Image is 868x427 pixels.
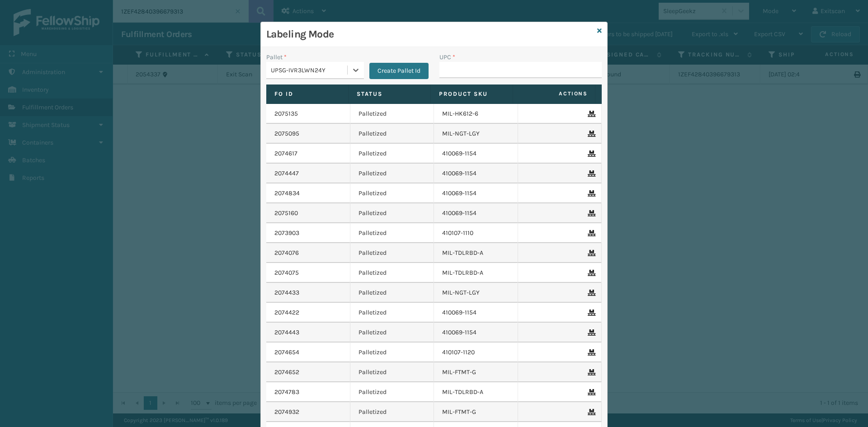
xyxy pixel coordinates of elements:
td: MIL-NGT-LGY [434,283,518,303]
td: Palletized [350,402,434,422]
i: Remove From Pallet [588,150,593,157]
a: 2074075 [274,268,299,277]
td: 410069-1154 [434,164,518,183]
a: 2074617 [274,149,297,158]
i: Remove From Pallet [588,290,593,296]
label: Pallet [266,52,287,62]
i: Remove From Pallet [588,210,593,216]
td: Palletized [350,223,434,243]
a: 2074783 [274,388,299,397]
i: Remove From Pallet [588,230,593,236]
label: Product SKU [439,90,505,98]
td: Palletized [350,382,434,402]
button: Create Pallet Id [369,63,429,79]
label: Fo Id [274,90,340,98]
a: 2074447 [274,169,299,178]
a: 2075095 [274,129,299,138]
a: 2075135 [274,109,298,118]
i: Remove From Pallet [588,310,593,316]
i: Remove From Pallet [588,409,593,415]
td: Palletized [350,144,434,164]
a: 2074443 [274,328,299,337]
a: 2074654 [274,348,299,357]
td: MIL-FTMT-G [434,362,518,382]
td: 410069-1154 [434,144,518,164]
a: 2074076 [274,249,299,258]
i: Remove From Pallet [588,389,593,395]
div: UPSG-IVR3LWN24Y [271,66,348,75]
td: Palletized [350,303,434,323]
td: 410069-1154 [434,203,518,223]
td: MIL-FTMT-G [434,402,518,422]
a: 2074932 [274,408,299,417]
td: MIL-TDLRBD-A [434,382,518,402]
i: Remove From Pallet [588,170,593,177]
td: Palletized [350,263,434,283]
td: 410069-1154 [434,303,518,323]
td: Palletized [350,243,434,263]
i: Remove From Pallet [588,369,593,375]
td: Palletized [350,124,434,144]
td: Palletized [350,323,434,343]
td: 410069-1154 [434,183,518,203]
a: 2074652 [274,368,299,377]
i: Remove From Pallet [588,111,593,117]
span: Actions [516,86,593,101]
td: Palletized [350,104,434,124]
i: Remove From Pallet [588,131,593,137]
a: 2073903 [274,229,299,238]
i: Remove From Pallet [588,190,593,197]
td: Palletized [350,283,434,303]
td: Palletized [350,343,434,362]
i: Remove From Pallet [588,250,593,256]
td: Palletized [350,164,434,183]
a: 2074834 [274,189,300,198]
td: MIL-TDLRBD-A [434,263,518,283]
label: Status [357,90,422,98]
a: 2074422 [274,308,299,317]
td: MIL-TDLRBD-A [434,243,518,263]
i: Remove From Pallet [588,329,593,336]
td: MIL-NGT-LGY [434,124,518,144]
i: Remove From Pallet [588,349,593,356]
label: UPC [439,52,455,62]
a: 2075160 [274,209,298,218]
td: 410069-1154 [434,323,518,343]
i: Remove From Pallet [588,270,593,276]
h3: Labeling Mode [266,28,594,41]
a: 2074433 [274,288,299,297]
td: Palletized [350,362,434,382]
td: MIL-HK612-6 [434,104,518,124]
td: Palletized [350,203,434,223]
td: 410107-1110 [434,223,518,243]
td: Palletized [350,183,434,203]
td: 410107-1120 [434,343,518,362]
